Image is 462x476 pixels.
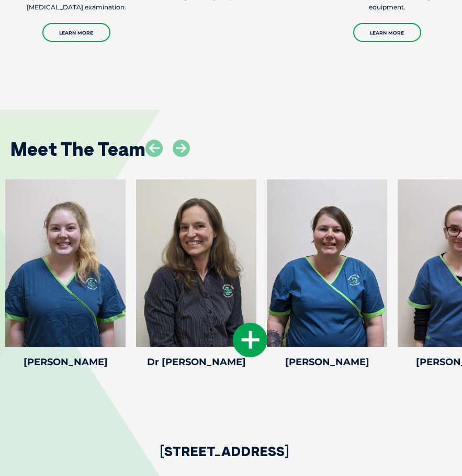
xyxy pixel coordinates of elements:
h4: [PERSON_NAME] [5,357,126,367]
a: Learn More [42,23,110,42]
h4: [PERSON_NAME] [267,357,387,367]
h4: Dr [PERSON_NAME] [136,357,256,367]
h2: Meet The Team [10,140,145,158]
a: Learn More [353,23,421,42]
